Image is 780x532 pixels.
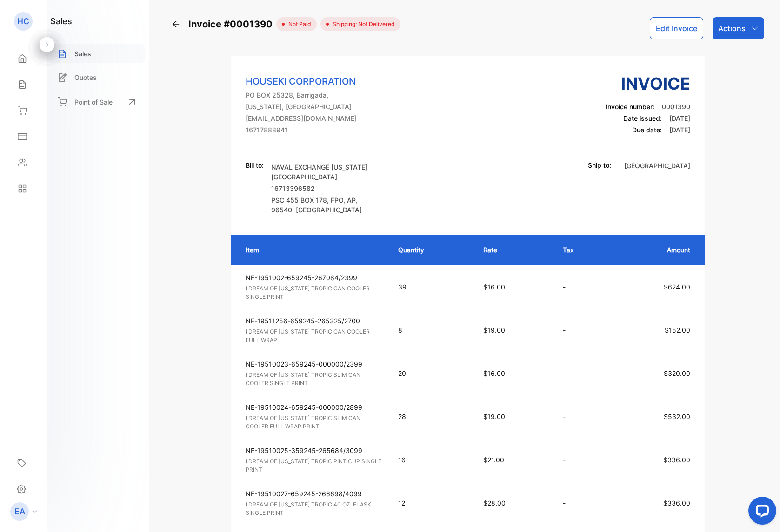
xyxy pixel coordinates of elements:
[624,162,690,170] span: [GEOGRAPHIC_DATA]
[663,499,690,507] span: $336.00
[271,196,327,204] span: PSC 455 BOX 178
[664,283,690,291] span: $624.00
[563,412,601,421] p: -
[329,20,395,28] span: Shipping: Not Delivered
[188,17,276,31] span: Invoice #0001390
[398,498,465,508] p: 12
[246,90,357,100] p: PO BOX 25328, Barrigada,
[588,160,611,170] p: Ship to:
[246,245,380,255] p: Item
[246,316,381,326] p: NE-19511256-659245-265325/2700
[398,412,465,421] p: 28
[669,114,690,122] span: [DATE]
[292,206,362,214] span: , [GEOGRAPHIC_DATA]
[246,284,381,301] p: I DREAM OF [US_STATE] TROPIC CAN COOLER SINGLE PRINT
[563,325,601,335] p: -
[606,71,690,96] h3: Invoice
[650,17,703,39] button: Edit Invoice
[741,493,780,532] iframe: LiveChat chat widget
[664,369,690,377] span: $320.00
[563,368,601,378] p: -
[483,283,505,291] span: $16.00
[398,455,465,465] p: 16
[632,126,662,134] span: Due date:
[246,457,381,474] p: I DREAM OF [US_STATE] TROPIC PINT CUP SINGLE PRINT
[50,15,72,27] h1: sales
[483,245,544,255] p: Rate
[327,196,355,204] span: , FPO, AP
[662,103,690,111] span: 0001390
[246,402,381,412] p: NE-19510024-659245-000000/2899
[483,369,505,377] span: $16.00
[246,113,357,123] p: [EMAIL_ADDRESS][DOMAIN_NAME]
[50,68,145,87] a: Quotes
[50,92,145,112] a: Point of Sale
[246,273,381,282] p: NE-1951002-659245-267084/2399
[563,245,601,255] p: Tax
[483,326,505,334] span: $19.00
[246,414,381,431] p: I DREAM OF [US_STATE] TROPIC SLIM CAN COOLER FULL WRAP PRINT
[74,97,113,107] p: Point of Sale
[483,413,505,420] span: $19.00
[623,114,662,122] span: Date issued:
[246,160,264,170] p: Bill to:
[246,74,357,88] p: HOUSEKI CORPORATION
[246,371,381,388] p: I DREAM OF [US_STATE] TROPIC SLIM CAN COOLER SINGLE PRINT
[246,328,381,344] p: I DREAM OF [US_STATE] TROPIC CAN COOLER FULL WRAP
[246,359,381,369] p: NE-19510023-659245-000000/2399
[398,325,465,335] p: 8
[606,103,654,111] span: Invoice number:
[74,49,91,59] p: Sales
[398,282,465,292] p: 39
[246,125,357,135] p: 16717888941
[14,506,25,518] p: EA
[563,498,601,508] p: -
[563,282,601,292] p: -
[246,102,357,112] p: [US_STATE], [GEOGRAPHIC_DATA]
[271,184,378,193] p: 16713396582
[563,455,601,465] p: -
[398,368,465,378] p: 20
[669,126,690,134] span: [DATE]
[713,17,764,39] button: Actions
[620,245,690,255] p: Amount
[718,23,746,34] p: Actions
[271,162,378,182] p: NAVAL EXCHANGE [US_STATE][GEOGRAPHIC_DATA]
[483,499,506,507] span: $28.00
[663,456,690,464] span: $336.00
[50,44,145,63] a: Sales
[246,489,381,499] p: NE-19510027-659245-266698/4099
[483,456,504,464] span: $21.00
[398,245,465,255] p: Quantity
[17,15,29,27] p: HC
[246,500,381,517] p: I DREAM OF [US_STATE] TROPIC 40 OZ. FLASK SINGLE PRINT
[285,20,311,28] span: not paid
[664,413,690,420] span: $532.00
[665,326,690,334] span: $152.00
[246,446,381,455] p: NE-19510025-359245-265684/3099
[74,72,97,82] p: Quotes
